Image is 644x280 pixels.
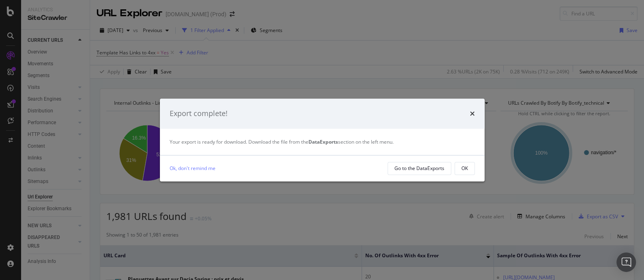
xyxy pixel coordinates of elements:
[170,108,228,119] div: Export complete!
[616,252,636,272] div: Open Intercom Messenger
[170,164,215,172] a: Ok, don't remind me
[461,165,468,172] div: OK
[394,165,444,172] div: Go to the DataExports
[308,138,394,145] span: section on the left menu.
[388,162,451,175] button: Go to the DataExports
[160,99,485,181] div: modal
[308,138,338,145] strong: DataExports
[454,162,475,175] button: OK
[470,108,475,119] div: times
[170,138,475,145] div: Your export is ready for download. Download the file from the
